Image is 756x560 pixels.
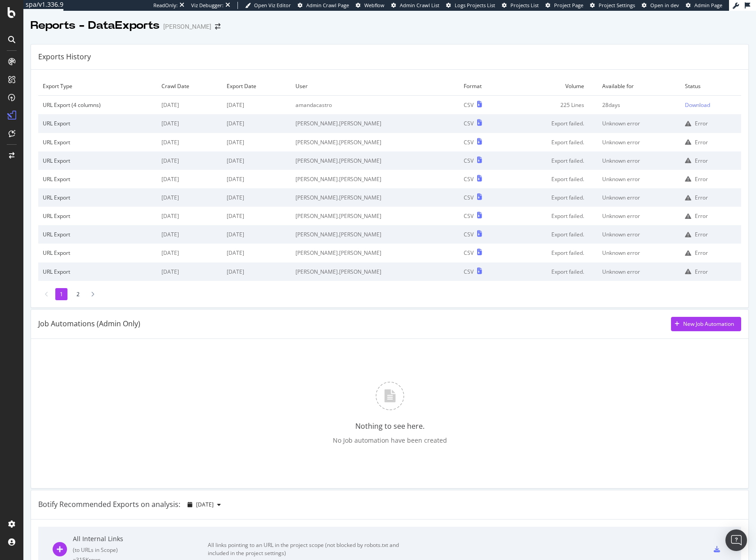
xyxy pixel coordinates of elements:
div: CSV [464,120,474,127]
td: Status [680,77,741,96]
span: Logs Projects List [455,2,495,9]
td: [PERSON_NAME].[PERSON_NAME] [291,262,459,281]
td: Available for [598,77,680,96]
div: All links pointing to an URL in the project scope (not blocked by robots.txt and included in the ... [208,541,410,557]
div: Open Intercom Messenger [725,529,747,551]
div: Error [695,231,708,238]
a: Open Viz Editor [245,2,291,9]
div: Error [695,138,708,146]
td: [DATE] [157,225,222,244]
div: URL Export [43,120,152,127]
span: Project Page [554,2,583,9]
div: URL Export [43,231,152,238]
a: Open in dev [642,2,679,9]
div: Error [695,268,708,276]
td: [PERSON_NAME].[PERSON_NAME] [291,170,459,188]
div: arrow-right-arrow-left [215,23,220,30]
div: Botify Recommended Exports on analysis: [38,499,180,510]
td: [DATE] [222,262,291,281]
td: Unknown error [598,207,680,225]
td: Export failed. [508,151,598,170]
a: Project Page [546,2,583,9]
div: URL Export [43,194,152,201]
td: Export Date [222,77,291,96]
td: [DATE] [222,170,291,188]
td: [DATE] [222,133,291,151]
td: [PERSON_NAME].[PERSON_NAME] [291,207,459,225]
td: [DATE] [157,96,222,115]
td: Export failed. [508,225,598,244]
td: [DATE] [157,244,222,262]
td: Crawl Date [157,77,222,96]
div: URL Export [43,157,152,164]
span: 2025 Jul. 27th [196,501,214,508]
div: Nothing to see here. [355,421,425,431]
div: Error [695,157,708,164]
td: [PERSON_NAME].[PERSON_NAME] [291,225,459,244]
td: [DATE] [222,244,291,262]
div: Exports History [38,52,91,62]
div: CSV [464,268,474,276]
a: Logs Projects List [446,2,495,9]
td: [DATE] [157,151,222,170]
li: 1 [55,288,67,300]
span: Open Viz Editor [254,2,291,9]
td: [PERSON_NAME].[PERSON_NAME] [291,133,459,151]
a: Admin Page [686,2,722,9]
div: New Job Automation [683,320,734,328]
td: [DATE] [157,133,222,151]
td: Export failed. [508,133,598,151]
td: User [291,77,459,96]
div: CSV [464,157,474,164]
div: ReadOnly: [153,2,178,9]
td: Export failed. [508,188,598,207]
div: Error [695,249,708,257]
td: [DATE] [222,96,291,115]
td: Export failed. [508,170,598,188]
div: URL Export [43,268,152,276]
span: Admin Crawl Page [306,2,349,9]
td: [DATE] [157,114,222,133]
button: New Job Automation [671,317,741,331]
div: Job Automations (Admin Only) [38,319,140,329]
td: 225 Lines [508,96,598,115]
td: Export failed. [508,114,598,133]
td: Unknown error [598,114,680,133]
td: [DATE] [222,225,291,244]
td: Unknown error [598,151,680,170]
a: Project Settings [590,2,635,9]
div: ( to URLs in Scope ) [73,546,208,554]
td: Unknown error [598,262,680,281]
td: Export failed. [508,262,598,281]
td: [DATE] [222,114,291,133]
div: Error [695,120,708,127]
td: [DATE] [157,262,222,281]
div: URL Export [43,175,152,183]
td: [PERSON_NAME].[PERSON_NAME] [291,188,459,207]
td: [DATE] [157,170,222,188]
span: Projects List [510,2,539,9]
div: No Job automation have been created [333,436,447,445]
td: Export failed. [508,244,598,262]
td: [DATE] [157,188,222,207]
td: [PERSON_NAME].[PERSON_NAME] [291,244,459,262]
td: [DATE] [157,207,222,225]
div: Error [695,175,708,183]
td: Unknown error [598,225,680,244]
td: [PERSON_NAME].[PERSON_NAME] [291,151,459,170]
div: CSV [464,212,474,220]
img: J3t+pQLvoHxnFBO3SZG38AAAAASUVORK5CYII= [376,382,404,410]
td: Unknown error [598,133,680,151]
div: CSV [464,101,474,109]
td: Format [459,77,508,96]
td: Export Type [38,77,157,96]
td: Volume [508,77,598,96]
a: Admin Crawl Page [298,2,349,9]
div: CSV [464,138,474,146]
td: [DATE] [222,207,291,225]
span: Webflow [364,2,385,9]
div: CSV [464,175,474,183]
div: Error [695,194,708,201]
div: CSV [464,249,474,257]
td: Unknown error [598,170,680,188]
